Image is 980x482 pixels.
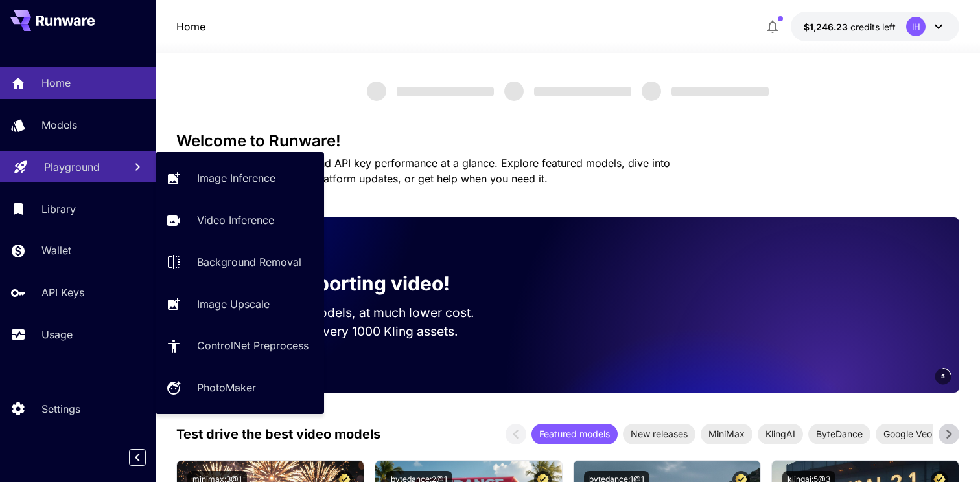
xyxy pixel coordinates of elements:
div: IH [906,17,926,36]
p: Settings [41,401,80,417]
a: Image Inference [156,162,324,194]
span: $1,246.23 [804,21,850,32]
button: $1,246.22944 [791,12,959,41]
a: Background Removal [156,246,324,278]
div: $1,246.22944 [804,20,896,34]
span: Featured models [531,427,618,441]
span: 5 [941,371,945,381]
p: Image Upscale [197,296,270,312]
a: Image Upscale [156,288,324,320]
p: PhotoMaker [197,380,256,395]
span: KlingAI [758,427,803,441]
span: ByteDance [808,427,870,441]
a: PhotoMaker [156,372,324,404]
p: Run the best video models, at much lower cost. [197,303,499,322]
span: Check out your usage stats and API key performance at a glance. Explore featured models, dive int... [176,157,670,185]
span: New releases [623,427,695,441]
div: Collapse sidebar [139,446,156,469]
p: Models [41,117,77,133]
nav: breadcrumb [176,19,205,34]
p: Wallet [41,243,71,258]
span: MiniMax [701,427,752,441]
a: ControlNet Preprocess [156,330,324,362]
p: Test drive the best video models [176,424,380,444]
p: API Keys [41,285,84,300]
button: Collapse sidebar [129,449,146,466]
p: Home [41,75,71,91]
p: Now supporting video! [233,269,450,298]
p: Background Removal [197,254,301,270]
p: Playground [44,159,100,175]
p: Usage [41,327,73,342]
a: Video Inference [156,204,324,236]
span: Google Veo [876,427,940,441]
p: Library [41,201,76,217]
p: Video Inference [197,212,274,228]
span: credits left [850,21,896,32]
h3: Welcome to Runware! [176,132,959,150]
p: Home [176,19,205,34]
p: ControlNet Preprocess [197,338,309,353]
p: Image Inference [197,170,275,186]
p: Save up to $500 for every 1000 Kling assets. [197,322,499,341]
